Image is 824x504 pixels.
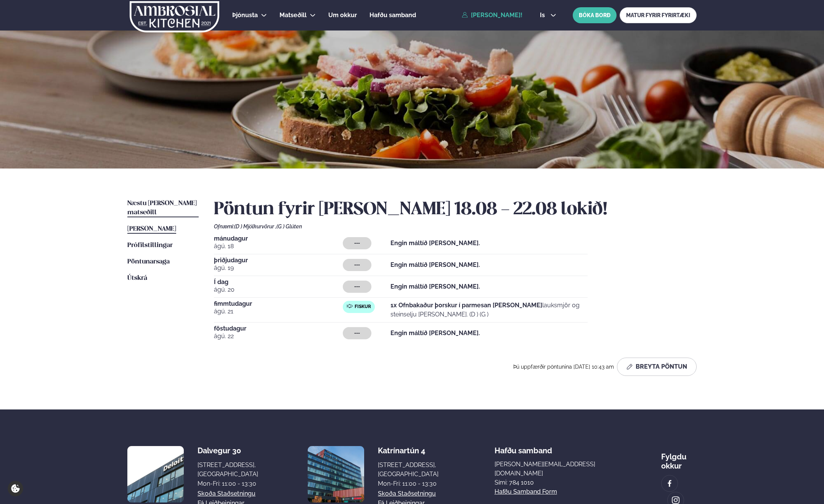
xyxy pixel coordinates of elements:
[495,478,606,487] p: Sími: 784 1010
[328,11,357,20] a: Um okkur
[127,242,173,249] span: Prófílstillingar
[378,461,439,479] div: [STREET_ADDRESS], [GEOGRAPHIC_DATA]
[534,12,562,18] button: is
[390,301,588,319] p: lauksmjör og steinselju [PERSON_NAME]. (D ) (G )
[354,284,360,290] span: ---
[8,481,23,496] a: Cookie settings
[129,1,220,32] img: logo
[573,7,617,23] button: BÓKA BORÐ
[214,279,343,285] span: Í dag
[347,303,353,309] img: fish.svg
[127,241,173,250] a: Prófílstillingar
[127,275,147,281] span: Útskrá
[127,200,197,216] span: Næstu [PERSON_NAME] matseðill
[214,326,343,332] span: föstudagur
[127,226,176,232] span: [PERSON_NAME]
[617,358,697,376] button: Breyta Pöntun
[198,479,258,488] div: Mon-Fri: 11:00 - 13:30
[378,489,436,498] a: Skoða staðsetningu
[214,301,343,307] span: fimmtudagur
[214,285,343,294] span: ágú. 20
[661,446,697,470] div: Fylgdu okkur
[234,223,276,230] span: (D ) Mjólkurvörur ,
[127,257,170,266] a: Pöntunarsaga
[378,446,439,455] div: Katrínartún 4
[620,7,697,23] a: MATUR FYRIR FYRIRTÆKI
[662,475,678,491] a: image alt
[390,239,480,247] strong: Engin máltíð [PERSON_NAME].
[214,307,343,316] span: ágú. 21
[232,11,258,19] span: Þjónusta
[214,332,343,341] span: ágú. 22
[214,263,343,273] span: ágú. 19
[378,479,439,488] div: Mon-Fri: 11:00 - 13:30
[354,240,360,246] span: ---
[354,262,360,268] span: ---
[127,199,199,217] a: Næstu [PERSON_NAME] matseðill
[308,446,364,502] img: image alt
[279,11,307,20] a: Matseðill
[495,440,552,455] span: Hafðu samband
[214,199,697,220] h2: Pöntun fyrir [PERSON_NAME] 18.08 - 22.08 lokið!
[354,330,360,336] span: ---
[540,12,547,18] span: is
[198,489,255,498] a: Skoða staðsetningu
[328,11,357,19] span: Um okkur
[390,261,480,268] strong: Engin máltíð [PERSON_NAME].
[214,223,697,230] div: Ofnæmi:
[462,12,522,19] a: [PERSON_NAME]!
[495,460,606,478] a: [PERSON_NAME][EMAIL_ADDRESS][DOMAIN_NAME]
[513,364,614,370] span: Þú uppfærðir pöntunina [DATE] 10:43 am
[127,225,176,234] a: [PERSON_NAME]
[198,461,258,479] div: [STREET_ADDRESS], [GEOGRAPHIC_DATA]
[214,257,343,263] span: þriðjudagur
[276,223,302,230] span: (G ) Glúten
[369,11,416,20] a: Hafðu samband
[390,329,480,337] strong: Engin máltíð [PERSON_NAME].
[390,302,542,309] strong: 1x Ofnbakaður þorskur í parmesan [PERSON_NAME]
[495,487,557,496] a: Hafðu samband form
[127,258,170,265] span: Pöntunarsaga
[279,11,307,19] span: Matseðill
[369,11,416,19] span: Hafðu samband
[390,283,480,290] strong: Engin máltíð [PERSON_NAME].
[214,242,343,251] span: ágú. 18
[127,274,147,283] a: Útskrá
[127,446,184,502] img: image alt
[232,11,258,20] a: Þjónusta
[214,236,343,242] span: mánudagur
[355,304,371,310] span: Fiskur
[665,479,674,488] img: image alt
[198,446,258,455] div: Dalvegur 30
